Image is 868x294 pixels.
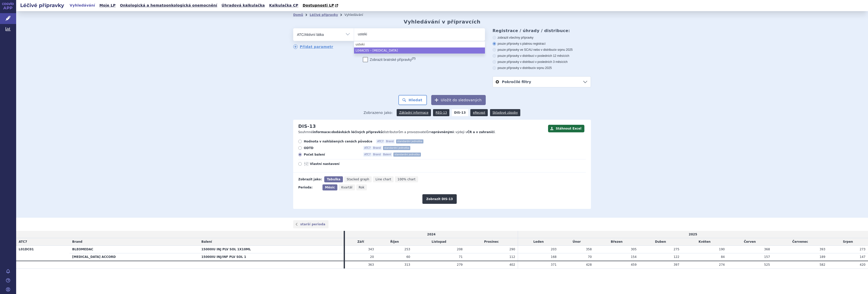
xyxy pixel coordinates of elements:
[631,255,637,259] span: 154
[518,238,559,246] td: Leden
[820,255,825,259] span: 189
[298,184,320,190] div: Perioda:
[201,240,212,243] span: Balení
[764,263,770,266] span: 525
[363,153,372,157] span: ATC7
[68,2,97,9] a: Vyhledávání
[298,176,322,182] div: Zobrazit jako:
[594,238,639,246] td: Březen
[673,263,679,266] span: 397
[555,48,573,52] span: v srpnu 2025
[345,238,376,246] td: Září
[764,248,770,251] span: 368
[375,178,391,181] span: Line chart
[631,248,637,251] span: 305
[673,255,679,259] span: 122
[16,2,68,9] h2: Léčivé přípravky
[459,255,463,259] span: 71
[493,28,591,33] h3: Registrace / úhrady / distribuce:
[327,178,340,181] span: Tabulka
[385,139,395,143] span: Brand
[118,2,219,9] a: Onkologická a hematoonkologická onemocnění
[534,66,552,70] span: v srpnu 2025
[372,153,382,157] span: Brand
[397,109,431,116] a: Základní informace
[551,263,557,266] span: 371
[313,130,330,134] strong: informace
[293,44,333,49] a: Přidat parametr
[70,246,199,253] th: BLEOMEDAC
[727,238,772,246] td: Červen
[719,248,725,251] span: 190
[422,194,456,204] button: Zobrazit DIS-13
[631,263,637,266] span: 459
[293,13,303,17] a: Domů
[325,186,335,189] span: Měsíc
[344,11,370,19] li: Vyhledávání
[493,77,591,87] a: Pokročilé filtry
[551,248,557,251] span: 203
[396,139,423,143] span: standardní jednotka
[359,186,365,189] span: Rok
[220,2,266,9] a: Úhradová kalkulačka
[719,263,725,266] span: 274
[370,255,374,259] span: 20
[465,238,518,246] td: Prosinec
[457,248,463,251] span: 208
[820,263,825,266] span: 582
[293,220,329,228] a: starší perioda
[404,263,410,266] span: 313
[406,255,410,259] span: 60
[304,153,359,157] span: Počet balení
[363,57,416,62] label: Zobrazit bratrské přípravky
[673,248,679,251] span: 275
[493,66,591,70] label: pouze přípravky v distribuci
[860,263,865,266] span: 420
[457,263,463,266] span: 279
[493,54,591,58] label: pouze přípravky v distribuci v posledních 12 měsících
[16,246,70,261] th: L01DC01
[452,109,468,116] strong: DIS-13
[828,238,868,246] td: Srpen
[19,240,27,243] span: ATC7
[509,255,515,259] span: 112
[860,248,865,251] span: 273
[490,109,520,116] a: Skladové zásoby
[199,253,344,261] th: 15000IU INJ/INF PLV SOL 1
[376,139,385,143] span: ATC7
[721,255,725,259] span: 84
[431,130,453,134] strong: oprávněným
[559,238,594,246] td: Únor
[493,48,591,52] label: pouze přípravky ve SCAU nebo v distribuci
[509,248,515,251] span: 290
[310,162,365,166] span: Vlastní nastavení
[860,255,865,259] span: 147
[404,19,481,25] h2: Vyhledávání v přípravcích
[372,146,382,150] span: Brand
[199,246,344,253] th: 15000IU INJ PLV SOL 1X10ML
[298,130,546,134] p: Souhrnné o distributorům a provozovatelům k výdeji v .
[393,153,421,157] span: standardní jednotka
[383,146,410,150] span: standardní jednotka
[470,109,488,116] a: eRecept
[682,238,727,246] td: Květen
[493,36,591,40] label: zobrazit všechny přípravky
[310,13,338,17] a: Léčivé přípravky
[368,263,374,266] span: 363
[376,238,413,246] td: Říjen
[493,60,591,64] label: pouze přípravky v distribuci v posledních 3 měsících
[412,57,415,60] abbr: (?)
[772,238,828,246] td: Červenec
[764,255,770,259] span: 157
[368,248,374,251] span: 343
[354,47,485,54] li: L04AC05 – [MEDICAL_DATA]
[586,248,592,251] span: 358
[363,146,372,150] span: ATC7
[639,238,682,246] td: Duben
[70,253,199,261] th: [MEDICAL_DATA] ACCORD
[509,263,515,266] span: 402
[548,125,584,132] button: Stáhnout Excel
[347,178,369,181] span: Stacked graph
[354,41,485,47] li: usteki
[364,109,393,116] span: Zobrazeno jako:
